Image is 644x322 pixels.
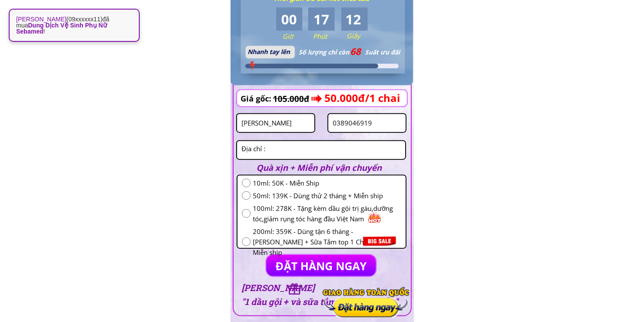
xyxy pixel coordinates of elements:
[273,91,319,107] h3: 105.000đ
[351,45,361,58] span: 68
[313,31,346,41] h3: Phút
[282,31,316,41] h3: Giờ
[266,255,376,276] p: ĐẶT HÀNG NGAY
[253,190,401,201] span: 50ml: 139K - Dùng thử 2 tháng + Miễn ship
[239,114,312,132] input: Họ và Tên:
[248,47,290,56] span: Nhanh tay lên
[257,161,394,174] h2: Quà xịn + Miễn phí vận chuyển
[16,16,66,23] strong: [PERSON_NAME]
[253,178,401,188] span: 10ml: 50K - Miễn Ship
[299,48,400,56] span: Số lượng chỉ còn Suất ưu đãi
[241,281,401,308] h3: [PERSON_NAME] "1 dầu gội + và sữa tắm top 1 Châu Âu"
[16,16,132,34] p: ( ) đã mua !
[347,31,380,41] h3: Giây
[16,22,107,35] span: Dung Dịch Vệ Sinh Phụ Nữ Sebamed
[253,203,401,224] span: 100ml: 278K - Tặng kèm dầu gội trị gàu,dưỡng tóc,giảm rụng tóc hàng đầu Việt Nam
[241,92,274,105] h3: Giá gốc:
[253,226,401,258] span: 200ml: 359K - Dùng tận 6 tháng - [PERSON_NAME] + Sữa Tắm top 1 Châu Âu + Miễn ship
[324,90,434,106] h3: 50.000đ/1 chai
[331,114,403,132] input: Số điện thoại:
[69,16,100,23] span: 09xxxxxx11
